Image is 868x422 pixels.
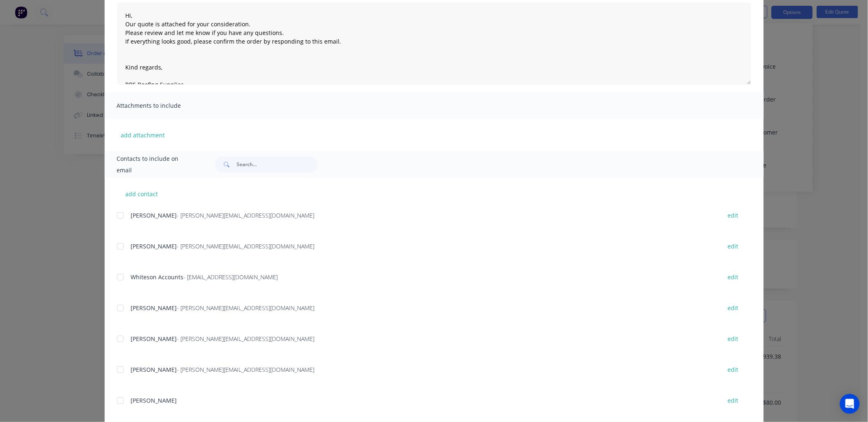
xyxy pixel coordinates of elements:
span: - [PERSON_NAME][EMAIL_ADDRESS][DOMAIN_NAME] [177,211,315,219]
span: - [EMAIL_ADDRESS][DOMAIN_NAME] [184,273,278,281]
span: [PERSON_NAME] [131,396,177,404]
span: - [PERSON_NAME][EMAIL_ADDRESS][DOMAIN_NAME] [177,335,315,343]
span: Attachments to include [117,100,208,111]
textarea: Hi, Our quote is attached for your consideration. Please review and let me know if you have any q... [117,2,751,85]
span: Whiteson Accounts [131,273,184,281]
span: - [PERSON_NAME][EMAIL_ADDRESS][DOMAIN_NAME] [177,242,315,250]
span: [PERSON_NAME] [131,304,177,312]
span: [PERSON_NAME] [131,366,177,373]
button: add attachment [117,129,169,141]
button: edit [723,271,744,283]
button: edit [723,241,744,252]
button: edit [723,210,744,221]
span: Contacts to include on email [117,153,195,176]
span: [PERSON_NAME] [131,211,177,219]
button: edit [723,302,744,313]
button: edit [723,395,744,406]
span: [PERSON_NAME] [131,242,177,250]
span: [PERSON_NAME] [131,335,177,343]
span: - [PERSON_NAME][EMAIL_ADDRESS][DOMAIN_NAME] [177,304,315,312]
button: add contact [117,188,166,200]
span: - [PERSON_NAME][EMAIL_ADDRESS][DOMAIN_NAME] [177,366,315,373]
button: edit [723,333,744,344]
input: Search... [236,156,318,173]
button: edit [723,364,744,375]
div: Open Intercom Messenger [840,394,860,414]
